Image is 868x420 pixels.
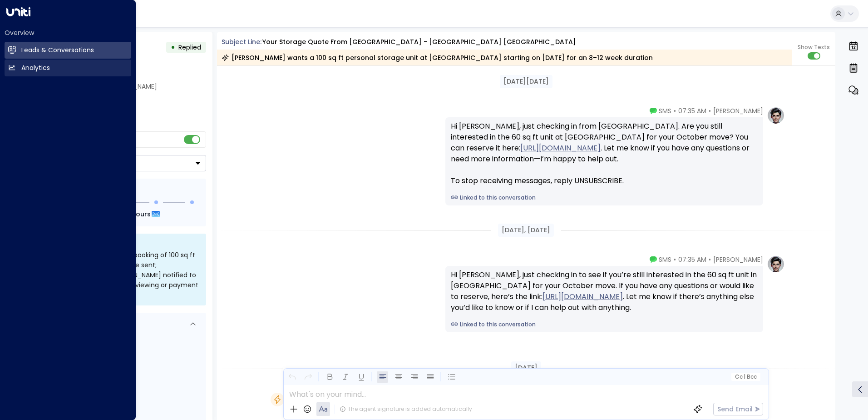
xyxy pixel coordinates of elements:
h2: Leads & Conversations [21,45,94,55]
a: [URL][DOMAIN_NAME] [520,143,601,154]
div: [PERSON_NAME] wants a 100 sq ft personal storage unit at [GEOGRAPHIC_DATA] starting on [DATE] for... [222,53,653,62]
div: Follow Up Sequence [44,186,199,195]
span: 07:35 AM [678,106,706,115]
div: [DATE] [511,361,541,375]
div: [DATE], [DATE] [498,224,554,237]
span: Cc Bcc [735,374,756,380]
span: Replied [178,43,201,52]
span: Subject Line: [222,37,261,46]
div: Hi [PERSON_NAME], just checking in to see if you’re still interested in the 60 sq ft unit in [GEO... [451,270,758,313]
span: • [709,106,711,115]
img: profile-logo.png [767,255,785,273]
span: | [744,374,745,380]
span: • [674,106,676,115]
a: Linked to this conversation [451,194,758,202]
button: Cc|Bcc [731,373,760,381]
div: The agent signature is added automatically [340,405,472,413]
a: [URL][DOMAIN_NAME] [542,291,623,302]
div: • [171,39,175,55]
div: Next Follow Up: [44,209,199,219]
a: Linked to this conversation [451,320,758,329]
h2: Overview [5,28,131,37]
img: profile-logo.png [767,106,785,125]
div: [DATE][DATE] [500,75,552,88]
div: Hi [PERSON_NAME], just checking in from [GEOGRAPHIC_DATA]. Are you still interested in the 60 sq ... [451,121,758,186]
div: Your storage quote from [GEOGRAPHIC_DATA] - [GEOGRAPHIC_DATA] [GEOGRAPHIC_DATA] [262,37,576,47]
button: Undo [286,371,298,383]
h2: Analytics [21,63,50,73]
span: SMS [659,255,671,264]
span: [PERSON_NAME] [713,106,763,115]
span: SMS [659,106,671,115]
span: 07:35 AM [678,255,706,264]
button: Redo [302,371,314,383]
span: [PERSON_NAME] [713,255,763,264]
span: Show Texts [798,43,830,51]
a: Leads & Conversations [5,42,131,59]
span: In about 23 hours [92,209,151,219]
span: • [674,255,676,264]
a: Analytics [5,60,131,76]
span: • [709,255,711,264]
